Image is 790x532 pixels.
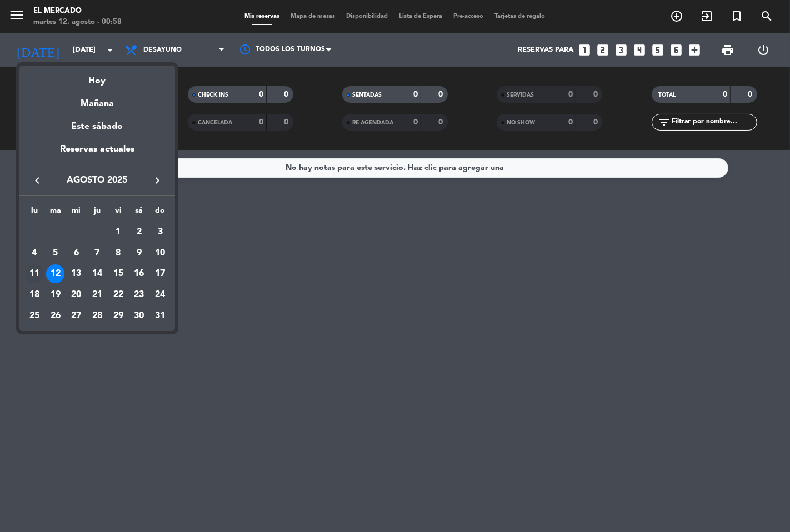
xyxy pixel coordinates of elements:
[19,142,175,165] div: Reservas actuales
[24,204,45,222] th: lunes
[129,285,148,304] div: 23
[87,284,108,305] td: 21 de agosto de 2025
[24,222,108,243] td: AGO.
[129,223,148,242] div: 2
[88,307,107,325] div: 28
[129,204,150,222] th: sábado
[129,222,150,243] td: 2 de agosto de 2025
[149,264,171,285] td: 17 de agosto de 2025
[129,243,150,264] td: 9 de agosto de 2025
[46,244,65,263] div: 5
[149,222,171,243] td: 3 de agosto de 2025
[151,244,169,263] div: 10
[149,284,171,305] td: 24 de agosto de 2025
[25,307,44,325] div: 25
[151,174,164,187] i: keyboard_arrow_right
[25,285,44,304] div: 18
[88,244,107,263] div: 7
[27,173,47,188] button: keyboard_arrow_left
[147,173,167,188] button: keyboard_arrow_right
[129,264,150,285] td: 16 de agosto de 2025
[46,307,65,325] div: 26
[19,88,175,111] div: Mañana
[87,204,108,222] th: jueves
[24,284,45,305] td: 18 de agosto de 2025
[25,244,44,263] div: 4
[88,285,107,304] div: 21
[151,285,169,304] div: 24
[45,204,66,222] th: martes
[66,264,87,285] td: 13 de agosto de 2025
[109,285,128,304] div: 22
[109,244,128,263] div: 8
[129,305,150,327] td: 30 de agosto de 2025
[109,264,128,283] div: 15
[149,243,171,264] td: 10 de agosto de 2025
[66,284,87,305] td: 20 de agosto de 2025
[67,307,86,325] div: 27
[24,264,45,285] td: 11 de agosto de 2025
[67,285,86,304] div: 20
[19,66,175,88] div: Hoy
[108,264,129,285] td: 15 de agosto de 2025
[88,264,107,283] div: 14
[66,204,87,222] th: miércoles
[31,174,44,187] i: keyboard_arrow_left
[24,305,45,327] td: 25 de agosto de 2025
[67,264,86,283] div: 13
[19,111,175,142] div: Este sábado
[24,243,45,264] td: 4 de agosto de 2025
[45,264,66,285] td: 12 de agosto de 2025
[45,305,66,327] td: 26 de agosto de 2025
[66,305,87,327] td: 27 de agosto de 2025
[108,222,129,243] td: 1 de agosto de 2025
[108,305,129,327] td: 29 de agosto de 2025
[108,243,129,264] td: 8 de agosto de 2025
[87,264,108,285] td: 14 de agosto de 2025
[109,223,128,242] div: 1
[129,264,148,283] div: 16
[87,305,108,327] td: 28 de agosto de 2025
[87,243,108,264] td: 7 de agosto de 2025
[66,243,87,264] td: 6 de agosto de 2025
[45,243,66,264] td: 5 de agosto de 2025
[67,244,86,263] div: 6
[129,284,150,305] td: 23 de agosto de 2025
[45,284,66,305] td: 19 de agosto de 2025
[46,264,65,283] div: 12
[46,285,65,304] div: 19
[109,307,128,325] div: 29
[47,173,147,188] span: agosto 2025
[149,204,171,222] th: domingo
[151,223,169,242] div: 3
[108,204,129,222] th: viernes
[149,305,171,327] td: 31 de agosto de 2025
[151,307,169,325] div: 31
[129,307,148,325] div: 30
[25,264,44,283] div: 11
[108,284,129,305] td: 22 de agosto de 2025
[151,264,169,283] div: 17
[129,244,148,263] div: 9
